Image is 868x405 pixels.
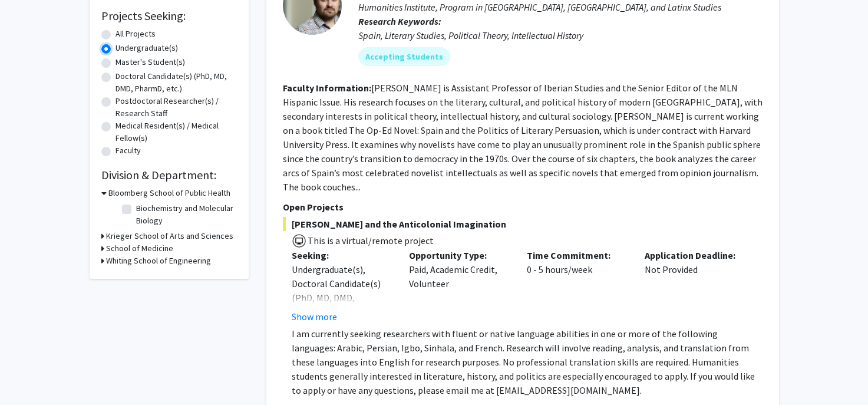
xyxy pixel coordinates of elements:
[409,248,509,262] p: Opportunity Type:
[518,248,636,324] div: 0 - 5 hours/week
[283,82,371,94] b: Faculty Information:
[136,202,234,227] label: Biochemistry and Molecular Biology
[358,47,450,66] mat-chip: Accepting Students
[115,56,185,68] label: Master's Student(s)
[101,9,237,23] h2: Projects Seeking:
[115,70,237,95] label: Doctoral Candidate(s) (PhD, MD, DMD, PharmD, etc.)
[358,15,441,27] b: Research Keywords:
[101,168,237,182] h2: Division & Department:
[292,262,392,319] div: Undergraduate(s), Doctoral Candidate(s) (PhD, MD, DMD, PharmD, etc.)
[108,187,230,199] h3: Bloomberg School of Public Health
[292,248,392,262] p: Seeking:
[636,248,754,324] div: Not Provided
[283,200,763,214] p: Open Projects
[358,28,763,42] div: Spain, Literary Studies, Political Theory, Intellectual History
[292,327,763,397] p: I am currently seeking researchers with fluent or native language abilities in one or more of the...
[9,352,50,396] iframe: Chat
[106,242,173,255] h3: School of Medicine
[283,82,763,193] fg-read-more: [PERSON_NAME] is Assistant Professor of Iberian Studies and the Senior Editor of the MLN Hispanic...
[106,255,211,267] h3: Whiting School of Engineering
[645,248,745,262] p: Application Deadline:
[306,235,434,246] span: This is a virtual/remote project
[527,248,627,262] p: Time Commitment:
[115,95,237,120] label: Postdoctoral Researcher(s) / Research Staff
[400,248,518,324] div: Paid, Academic Credit, Volunteer
[115,120,237,144] label: Medical Resident(s) / Medical Fellow(s)
[115,144,141,157] label: Faculty
[115,28,156,40] label: All Projects
[292,309,337,324] button: Show more
[115,42,178,54] label: Undergraduate(s)
[106,230,233,242] h3: Krieger School of Arts and Sciences
[283,217,763,231] span: [PERSON_NAME] and the Anticolonial Imagination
